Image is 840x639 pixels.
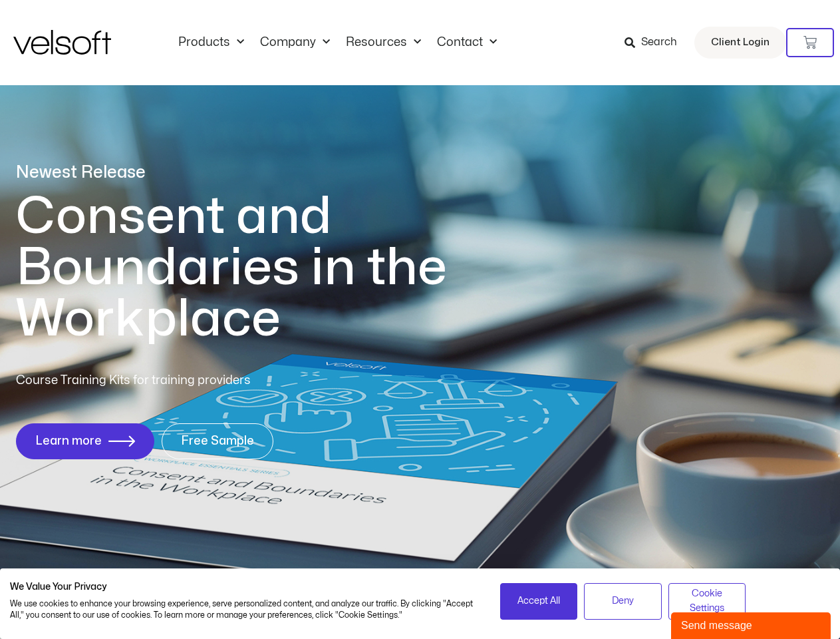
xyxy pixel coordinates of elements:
span: Deny [612,594,634,608]
p: Newest Release [16,161,501,184]
span: Search [641,34,677,51]
a: ContactMenu Toggle [429,35,505,50]
a: ResourcesMenu Toggle [338,35,429,50]
button: Deny all cookies [584,583,662,620]
span: Client Login [711,34,770,51]
h2: We Value Your Privacy [10,581,480,593]
span: Learn more [35,435,102,448]
h1: Consent and Boundaries in the Workplace [16,191,501,345]
a: Client Login [694,27,786,59]
a: CompanyMenu Toggle [252,35,338,50]
a: Learn more [16,423,154,459]
button: Adjust cookie preferences [668,583,746,620]
a: Free Sample [162,423,273,459]
a: Search [625,31,686,54]
img: Velsoft Training Materials [13,30,111,55]
span: Free Sample [181,435,254,448]
nav: Menu [170,35,505,50]
button: Accept all cookies [500,583,578,620]
p: Course Training Kits for training providers [16,371,347,390]
a: ProductsMenu Toggle [170,35,252,50]
span: Cookie Settings [677,586,738,616]
span: Accept All [517,594,560,608]
p: We use cookies to enhance your browsing experience, serve personalized content, and analyze our t... [10,598,480,621]
iframe: chat widget [671,610,833,639]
